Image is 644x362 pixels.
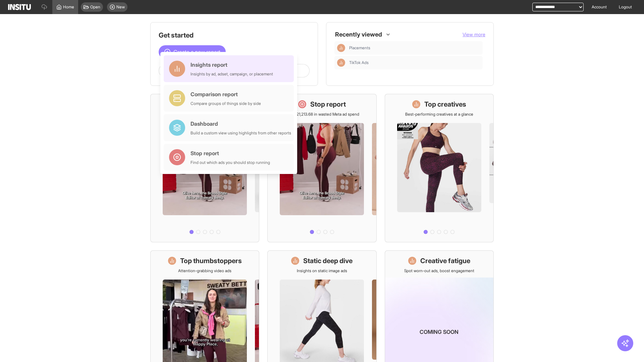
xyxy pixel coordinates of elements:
[191,130,291,136] div: Build a custom view using highlights from other reports
[180,256,242,265] h1: Top thumbstoppers
[178,268,231,274] p: Attention-grabbing video ads
[337,59,345,67] div: Insights
[191,71,273,77] div: Insights by ad, adset, campaign, or placement
[267,94,376,242] a: Stop reportSave £21,213.68 in wasted Meta ad spend
[405,112,473,117] p: Best-performing creatives at a glance
[349,45,480,51] span: Placements
[8,4,31,10] img: Logo
[191,120,291,128] div: Dashboard
[349,60,480,65] span: TikTok Ads
[337,44,345,52] div: Insights
[191,101,261,106] div: Compare groups of things side by side
[159,45,226,59] button: Create a new report
[463,32,485,37] span: View more
[349,45,370,51] span: Placements
[284,112,359,117] p: Save £21,213.68 in wasted Meta ad spend
[191,160,270,165] div: Find out which ads you should stop running
[116,4,125,10] span: New
[63,4,74,10] span: Home
[173,48,220,56] span: Create a new report
[159,31,310,40] h1: Get started
[191,61,273,69] div: Insights report
[150,94,259,242] a: What's live nowSee all active ads instantly
[385,94,494,242] a: Top creativesBest-performing creatives at a glance
[349,60,369,65] span: TikTok Ads
[463,31,485,38] button: View more
[424,100,466,109] h1: Top creatives
[310,100,346,109] h1: Stop report
[191,90,261,98] div: Comparison report
[191,149,270,157] div: Stop report
[303,256,353,265] h1: Static deep dive
[297,268,347,274] p: Insights on static image ads
[90,4,100,10] span: Open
